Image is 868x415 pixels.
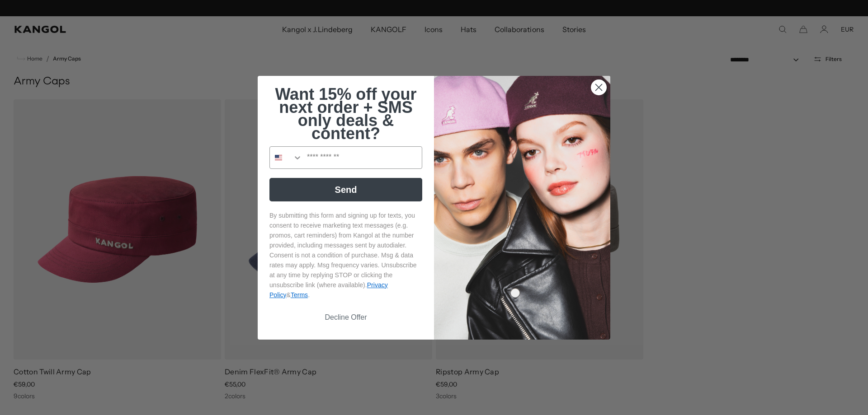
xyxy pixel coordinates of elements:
[270,147,302,168] button: Search Countries
[269,210,422,300] p: By submitting this form and signing up for texts, you consent to receive marketing text messages ...
[291,291,308,298] a: Terms
[269,178,422,201] button: Send
[591,79,607,95] button: Close dialog
[275,85,416,143] span: Want 15% off your next order + SMS only deals & content?
[275,154,282,161] img: United States
[302,147,422,168] input: Phone Number
[269,309,422,326] button: Decline Offer
[434,76,610,340] img: 4fd34567-b031-494e-b820-426212470989.jpeg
